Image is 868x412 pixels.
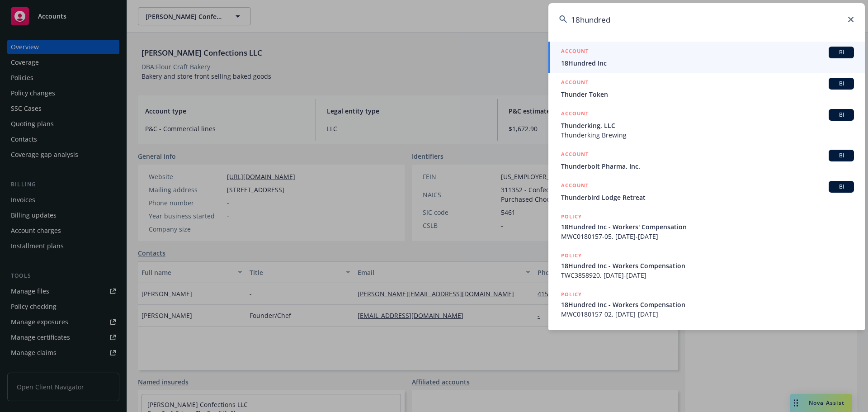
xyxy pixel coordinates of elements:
span: Thunderbolt Pharma, Inc. [561,161,854,171]
a: ACCOUNTBIThunderking, LLCThunderking Brewing [548,104,865,145]
span: BI [832,152,850,160]
h5: POLICY [561,290,582,299]
a: POLICY18Hundred Inc - Workers' CompensationMWC0180157-05, [DATE]-[DATE] [548,207,865,246]
a: POLICY [548,324,865,363]
h5: ACCOUNT [561,181,589,192]
input: Search... [548,3,865,36]
span: 18Hundred Inc - Workers' Compensation [561,222,854,232]
h5: ACCOUNT [561,109,589,120]
h5: POLICY [561,251,582,260]
span: BI [832,111,850,119]
a: ACCOUNTBIThunderbolt Pharma, Inc. [548,145,865,176]
a: ACCOUNTBI18Hundred Inc [548,42,865,73]
h5: ACCOUNT [561,78,589,89]
span: 18Hundred Inc - Workers Compensation [561,261,854,270]
h5: POLICY [561,329,582,338]
h5: ACCOUNT [561,47,589,57]
h5: POLICY [561,212,582,221]
span: Thunderbird Lodge Retreat [561,193,854,202]
span: Thunderking Brewing [561,130,854,140]
a: POLICY18Hundred Inc - Workers CompensationMWC0180157-02, [DATE]-[DATE] [548,285,865,324]
span: Thunder Token [561,90,854,99]
span: BI [832,183,850,191]
span: 18Hundred Inc - Workers Compensation [561,300,854,309]
a: ACCOUNTBIThunderbird Lodge Retreat [548,176,865,207]
span: Thunderking, LLC [561,121,854,130]
a: POLICY18Hundred Inc - Workers CompensationTWC3858920, [DATE]-[DATE] [548,246,865,285]
a: ACCOUNTBIThunder Token [548,73,865,104]
span: BI [832,48,850,57]
span: MWC0180157-05, [DATE]-[DATE] [561,232,854,241]
h5: ACCOUNT [561,150,589,161]
span: 18Hundred Inc [561,58,854,68]
span: MWC0180157-02, [DATE]-[DATE] [561,309,854,319]
span: TWC3858920, [DATE]-[DATE] [561,270,854,280]
span: BI [832,80,850,88]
